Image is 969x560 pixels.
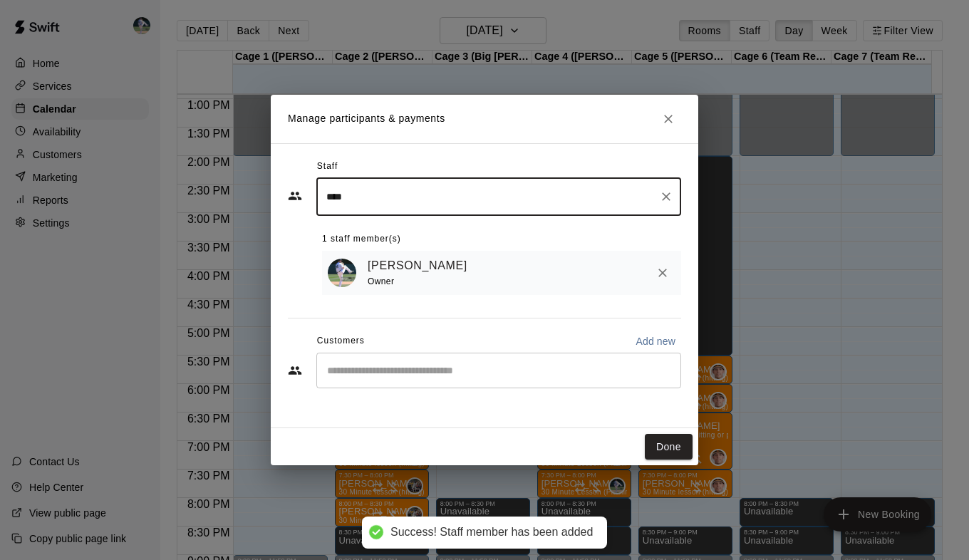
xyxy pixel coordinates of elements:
div: Search staff [316,178,681,216]
span: Customers [317,330,365,353]
a: [PERSON_NAME] [368,256,467,275]
button: Clear [656,187,676,207]
button: Close [655,106,681,132]
div: Success! Staff member has been added [390,525,593,540]
span: Owner [368,276,394,286]
img: Chad Bell [328,259,356,287]
p: Manage participants & payments [288,111,445,126]
button: Remove [650,260,675,286]
span: Staff [317,155,338,178]
button: Done [645,434,693,460]
button: Add new [630,330,681,353]
svg: Staff [288,189,302,203]
div: Start typing to search customers... [316,353,681,388]
span: 1 staff member(s) [322,228,401,251]
p: Add new [636,334,675,348]
svg: Customers [288,363,302,378]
